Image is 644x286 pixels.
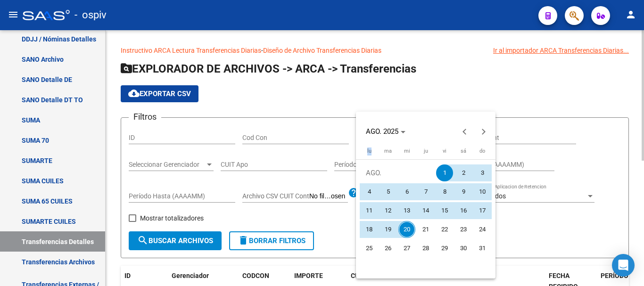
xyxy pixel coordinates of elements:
[398,202,415,219] span: 13
[473,239,492,258] button: 31 de agosto de 2025
[360,239,379,258] button: 25 de agosto de 2025
[435,201,454,220] button: 15 de agosto de 2025
[398,221,415,238] span: 20
[398,240,415,257] span: 27
[366,127,398,136] span: AGO. 2025
[455,164,472,181] span: 2
[461,148,466,154] span: sá
[379,182,397,201] button: 5 de agosto de 2025
[473,201,492,220] button: 17 de agosto de 2025
[397,239,416,258] button: 27 de agosto de 2025
[361,202,378,219] span: 11
[380,240,396,257] span: 26
[397,220,416,239] button: 20 de agosto de 2025
[416,201,435,220] button: 14 de agosto de 2025
[424,148,428,154] span: ju
[379,220,397,239] button: 19 de agosto de 2025
[436,202,453,219] span: 15
[612,254,635,277] div: Open Intercom Messenger
[454,163,473,182] button: 2 de agosto de 2025
[455,240,472,257] span: 30
[417,221,434,238] span: 21
[473,220,492,239] button: 24 de agosto de 2025
[474,221,491,238] span: 24
[454,201,473,220] button: 16 de agosto de 2025
[474,164,491,181] span: 3
[455,122,474,141] button: Previous month
[360,182,379,201] button: 4 de agosto de 2025
[362,123,409,140] button: Choose month and year
[473,182,492,201] button: 10 de agosto de 2025
[379,201,397,220] button: 12 de agosto de 2025
[454,182,473,201] button: 9 de agosto de 2025
[436,183,453,200] span: 8
[474,122,493,141] button: Next month
[380,183,396,200] span: 5
[435,182,454,201] button: 8 de agosto de 2025
[360,201,379,220] button: 11 de agosto de 2025
[398,183,415,200] span: 6
[361,183,378,200] span: 4
[474,240,491,257] span: 31
[436,221,453,238] span: 22
[360,220,379,239] button: 18 de agosto de 2025
[397,201,416,220] button: 13 de agosto de 2025
[473,163,492,182] button: 3 de agosto de 2025
[416,182,435,201] button: 7 de agosto de 2025
[436,240,453,257] span: 29
[380,202,396,219] span: 12
[417,240,434,257] span: 28
[474,202,491,219] span: 17
[397,182,416,201] button: 6 de agosto de 2025
[379,239,397,258] button: 26 de agosto de 2025
[380,221,396,238] span: 19
[435,163,454,182] button: 1 de agosto de 2025
[367,148,372,154] span: lu
[384,148,392,154] span: ma
[455,183,472,200] span: 9
[416,239,435,258] button: 28 de agosto de 2025
[435,220,454,239] button: 22 de agosto de 2025
[361,240,378,257] span: 25
[436,164,453,181] span: 1
[435,239,454,258] button: 29 de agosto de 2025
[404,148,410,154] span: mi
[361,221,378,238] span: 18
[443,148,446,154] span: vi
[454,220,473,239] button: 23 de agosto de 2025
[417,183,434,200] span: 7
[479,148,485,154] span: do
[474,183,491,200] span: 10
[455,221,472,238] span: 23
[417,202,434,219] span: 14
[455,202,472,219] span: 16
[360,163,435,182] td: AGO.
[416,220,435,239] button: 21 de agosto de 2025
[454,239,473,258] button: 30 de agosto de 2025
